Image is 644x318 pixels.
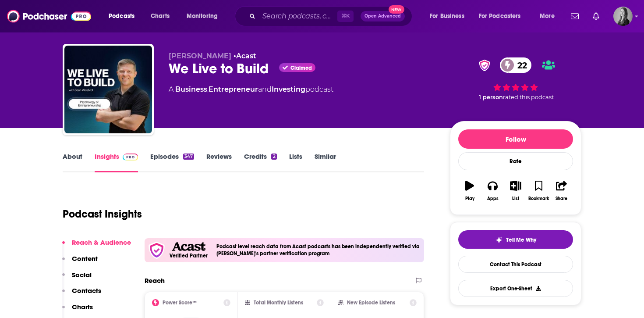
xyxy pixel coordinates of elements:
[209,85,258,93] a: Entrepreneur
[347,300,395,306] h2: New Episode Listens
[613,7,633,26] button: Show profile menu
[259,9,337,23] input: Search podcasts, credits, & more...
[63,152,82,172] a: About
[175,85,207,93] a: Business
[7,8,91,25] img: Podchaser - Follow, Share and Rate Podcasts
[315,152,336,172] a: Similar
[64,46,152,133] img: We Live to Build
[163,300,197,306] h2: Power Score™
[244,152,276,172] a: Credits2
[63,207,142,221] h1: Podcast Insights
[145,9,175,23] a: Charts
[62,271,92,287] button: Social
[528,196,549,201] div: Bookmark
[234,52,256,60] span: •
[458,256,573,273] a: Contact This Podcast
[180,9,229,23] button: open menu
[509,57,531,73] span: 22
[95,152,138,172] a: InsightsPodchaser Pro
[207,85,209,93] span: ,
[527,175,550,207] button: Bookmark
[487,196,499,201] div: Apps
[458,230,573,249] button: tell me why sparkleTell Me Why
[289,152,302,172] a: Lists
[364,14,401,18] span: Open Advanced
[216,243,421,257] h4: Podcast level reach data from Acast podcasts has been independently verified via [PERSON_NAME]'s ...
[187,10,218,22] span: Monitoring
[123,154,138,161] img: Podchaser Pro
[254,300,303,306] h2: Total Monthly Listens
[62,238,131,254] button: Reach & Audience
[458,152,573,170] div: Rate
[430,10,464,22] span: For Business
[458,280,573,297] button: Export One-Sheet
[613,7,633,26] img: User Profile
[236,52,256,60] a: Acast
[148,242,165,259] img: verfied icon
[169,52,231,60] span: [PERSON_NAME]
[72,303,93,311] p: Charts
[150,152,194,172] a: Episodes347
[556,196,567,201] div: Share
[500,57,531,73] a: 22
[258,85,272,93] span: and
[206,152,232,172] a: Reviews
[183,154,194,160] div: 347
[151,10,170,22] span: Charts
[473,9,534,23] button: open menu
[290,66,312,70] span: Claimed
[540,10,555,22] span: More
[495,236,502,243] img: tell me why sparkle
[62,286,101,303] button: Contacts
[479,94,503,100] span: 1 person
[504,175,527,207] button: List
[476,60,493,71] img: verified Badge
[272,85,305,93] a: Investing
[109,10,134,22] span: Podcasts
[534,9,566,23] button: open menu
[72,238,131,247] p: Reach & Audience
[72,286,101,295] p: Contacts
[424,9,475,23] button: open menu
[512,196,519,201] div: List
[503,94,554,100] span: rated this podcast
[465,196,474,201] div: Play
[72,254,98,263] p: Content
[389,5,404,14] span: New
[479,10,521,22] span: For Podcasters
[145,276,165,285] h2: Reach
[271,154,276,160] div: 2
[72,271,92,279] p: Social
[458,175,481,207] button: Play
[613,7,633,26] span: Logged in as katieTBG
[458,129,573,149] button: Follow
[337,11,354,22] span: ⌘ K
[567,9,582,24] a: Show notifications dropdown
[550,175,573,207] button: Share
[243,6,421,26] div: Search podcasts, credits, & more...
[589,9,603,24] a: Show notifications dropdown
[506,236,536,243] span: Tell Me Why
[169,84,333,95] div: A podcast
[361,11,405,21] button: Open AdvancedNew
[170,253,208,258] h5: Verified Partner
[62,254,98,271] button: Content
[172,242,205,251] img: Acast
[450,52,581,106] div: verified Badge22 1 personrated this podcast
[103,9,146,23] button: open menu
[481,175,504,207] button: Apps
